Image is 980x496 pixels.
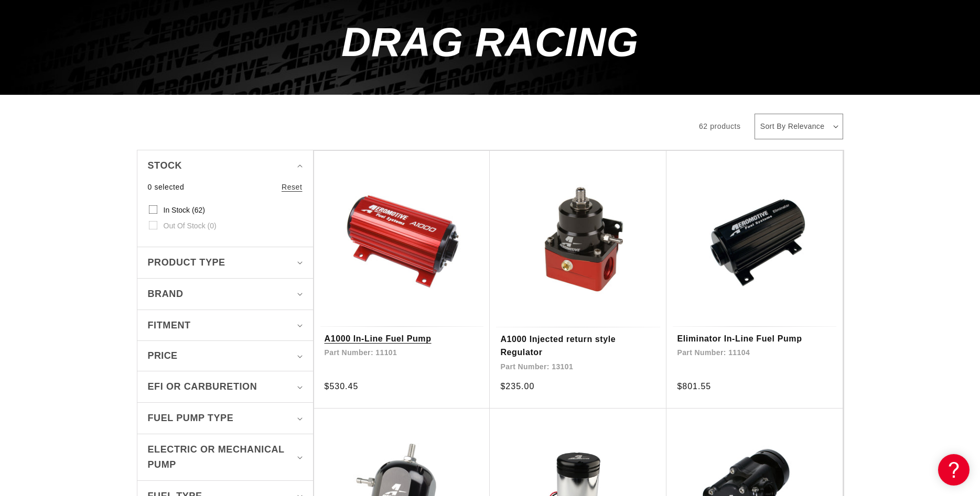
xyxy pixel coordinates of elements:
a: Reset [282,181,303,193]
summary: Brand (0 selected) [148,279,303,310]
a: Eliminator In-Line Fuel Pump [677,332,832,346]
span: 0 selected [148,181,185,193]
summary: Stock (0 selected) [148,150,303,181]
summary: Fitment (0 selected) [148,310,303,341]
summary: Product type (0 selected) [148,247,303,278]
span: Fuel Pump Type [148,411,234,426]
span: Price [148,349,178,363]
span: Brand [148,286,184,302]
span: Drag Racing [341,19,639,65]
span: In stock (62) [164,205,205,215]
a: A1000 In-Line Fuel Pump [325,332,480,346]
a: A1000 Injected return style Regulator [500,333,656,359]
summary: Electric or Mechanical Pump (0 selected) [148,434,303,480]
span: EFI or Carburetion [148,379,257,394]
summary: Fuel Pump Type (0 selected) [148,403,303,434]
span: Electric or Mechanical Pump [148,442,294,472]
span: Fitment [148,318,191,333]
span: Out of stock (0) [164,221,217,230]
summary: EFI or Carburetion (0 selected) [148,371,303,402]
summary: Price [148,341,303,371]
span: Product type [148,255,225,270]
span: Stock [148,158,182,173]
span: 62 products [699,122,741,130]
